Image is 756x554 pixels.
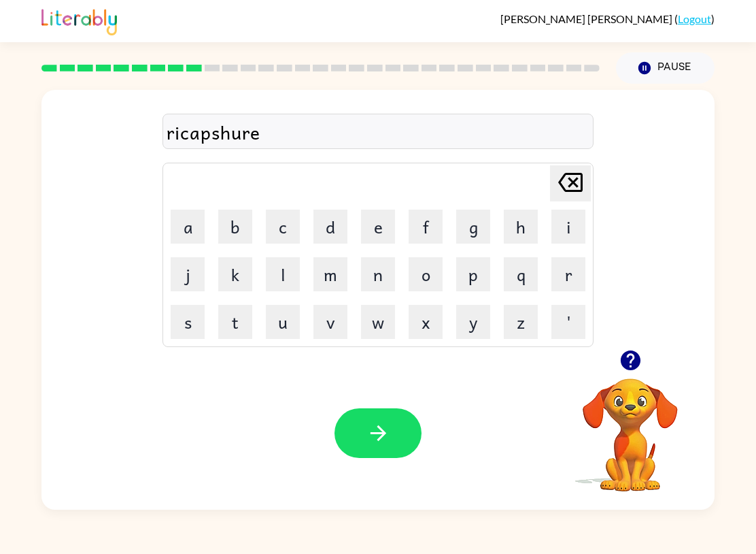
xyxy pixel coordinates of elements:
[266,210,300,244] button: c
[171,305,205,339] button: s
[313,210,347,244] button: d
[562,357,698,493] video: Your browser must support playing .mp4 files to use Literably. Please try using another browser.
[218,257,252,291] button: k
[313,305,347,339] button: v
[616,52,715,84] button: Pause
[361,210,395,244] button: e
[500,12,715,25] div: ( )
[266,257,300,291] button: l
[504,210,538,244] button: h
[500,12,674,25] span: [PERSON_NAME] [PERSON_NAME]
[171,257,205,291] button: j
[551,257,585,291] button: r
[218,210,252,244] button: b
[409,305,443,339] button: x
[678,12,711,25] a: Logout
[171,210,205,244] button: a
[41,5,117,35] img: Literably
[361,305,395,339] button: w
[551,305,585,339] button: '
[504,305,538,339] button: z
[409,210,443,244] button: f
[456,305,490,339] button: y
[313,257,347,291] button: m
[409,257,443,291] button: o
[167,118,589,146] div: ricapshure
[551,210,585,244] button: i
[456,257,490,291] button: p
[218,305,252,339] button: t
[456,210,490,244] button: g
[504,257,538,291] button: q
[361,257,395,291] button: n
[266,305,300,339] button: u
